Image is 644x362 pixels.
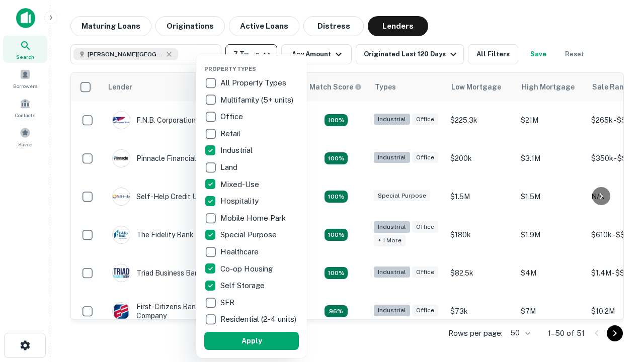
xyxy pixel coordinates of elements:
p: Self Storage [220,280,267,292]
p: Land [220,161,239,173]
p: Retail [220,128,243,140]
p: Hospitality [220,195,261,207]
span: Property Types [204,66,256,72]
p: Office [220,111,245,123]
p: Co-op Housing [220,263,275,275]
p: Industrial [220,144,255,156]
p: SFR [220,297,236,309]
button: Apply [204,332,299,350]
iframe: Chat Widget [594,249,644,298]
p: Residential (2-4 units) [220,313,298,325]
p: Special Purpose [220,229,279,241]
p: All Property Types [220,77,288,89]
p: Mobile Home Park [220,212,288,224]
p: Mixed-Use [220,178,261,191]
p: Healthcare [220,246,261,258]
p: Multifamily (5+ units) [220,94,295,106]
